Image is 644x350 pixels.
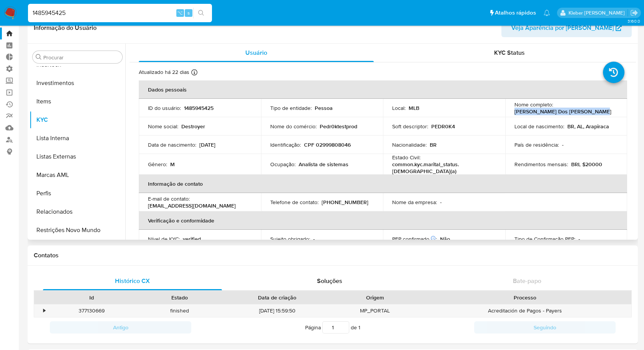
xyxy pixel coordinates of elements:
p: País de residência : [514,141,559,148]
p: Identificação : [270,141,301,148]
div: Estado [141,294,219,301]
span: Veja Aparência por [PERSON_NAME] [511,19,614,37]
p: Analista de sistemas [299,161,348,168]
p: common.kyc.marital_status.[DEMOGRAPHIC_DATA](a) [392,161,493,175]
p: Nome da empresa : [392,199,437,206]
p: [EMAIL_ADDRESS][DOMAIN_NAME] [148,202,236,209]
input: Procurar [43,54,119,61]
p: Não [440,236,450,242]
p: - [578,236,580,242]
button: Veja Aparência por [PERSON_NAME] [501,19,632,37]
div: Acreditación de Pagos - Payers [419,304,631,317]
p: Destroyer [181,123,205,130]
th: Dados pessoais [139,80,627,99]
button: Procurar [36,54,42,60]
p: verified [183,236,201,242]
button: search-icon [193,8,209,18]
p: [DATE] [199,141,215,148]
a: Sair [630,9,638,17]
span: Bate-papo [513,276,541,285]
span: ⌥ [177,9,183,16]
div: Data de criação [229,294,325,301]
span: 3.160.0 [628,18,640,24]
h1: Contatos [34,252,632,259]
p: MLB [409,105,419,111]
button: Seguindo [474,321,616,334]
div: finished [136,304,224,317]
h1: Informação do Usuário [34,24,97,32]
th: Informação de contato [139,175,627,193]
p: Nome do comércio : [270,123,317,130]
div: Id [53,294,130,301]
span: Página de [305,321,360,334]
p: Rendimentos mensais : [514,161,568,168]
p: Nome social : [148,123,178,130]
p: [PERSON_NAME] Dos [PERSON_NAME] [514,108,611,115]
p: M [170,161,175,168]
p: Atualizado há 22 dias [139,69,189,76]
p: Telefone de contato : [270,199,319,206]
p: - [562,141,563,148]
div: MP_PORTAL [331,304,419,317]
p: Soft descriptor : [392,123,428,130]
p: PEP confirmado : [392,236,437,242]
button: Listas Externas [30,147,125,166]
p: Local de nascimento : [514,123,564,130]
p: Tipo de entidade : [270,105,312,111]
p: Gênero : [148,161,167,168]
p: ID do usuário : [148,105,181,111]
p: [PHONE_NUMBER] [322,199,368,206]
button: Items [30,92,125,111]
p: BR, AL, Arapiraca [567,123,609,130]
input: Pesquise usuários ou casos... [28,8,212,18]
p: Sujeito obrigado : [270,236,310,242]
p: 1485945425 [184,105,214,111]
button: Perfis [30,184,125,203]
div: 377130669 [48,304,136,317]
p: Nome completo : [514,101,553,108]
span: 1 [358,324,360,331]
p: Nível de KYC : [148,236,180,242]
p: BRL $20000 [571,161,602,168]
span: Histórico CX [115,276,150,285]
button: Lista Interna [30,129,125,147]
button: Restrições Novo Mundo [30,221,125,239]
span: s [187,9,190,16]
button: KYC [30,111,125,129]
span: Usuário [245,48,267,57]
th: Verificação e conformidade [139,211,627,230]
span: Atalhos rápidos [495,9,536,17]
a: Notificações [544,10,550,16]
p: Nacionalidade : [392,141,427,148]
p: E-mail de contato : [148,195,190,202]
p: - [313,236,315,242]
p: kleber.bueno@mercadolivre.com [568,9,628,16]
span: Soluções [317,276,342,285]
p: Pessoa [315,105,333,111]
p: Data de nascimento : [148,141,196,148]
button: Antigo [50,321,191,334]
span: KYC Status [494,48,525,57]
button: Marcas AML [30,166,125,184]
div: • [43,307,45,314]
p: BR [430,141,437,148]
button: Investimentos [30,74,125,92]
div: Origem [336,294,414,301]
p: Estado Civil : [392,154,421,161]
p: Tipo de Confirmação PEP : [514,236,575,242]
div: Processo [424,294,626,301]
div: [DATE] 15:59:50 [223,304,331,317]
p: Local : [392,105,406,111]
button: Relacionados [30,203,125,221]
p: CPF 02999808046 [304,141,351,148]
p: Ocupação : [270,161,296,168]
p: Pedr0ktestprod [320,123,357,130]
p: PEDR0K4 [431,123,455,130]
p: - [440,199,442,206]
